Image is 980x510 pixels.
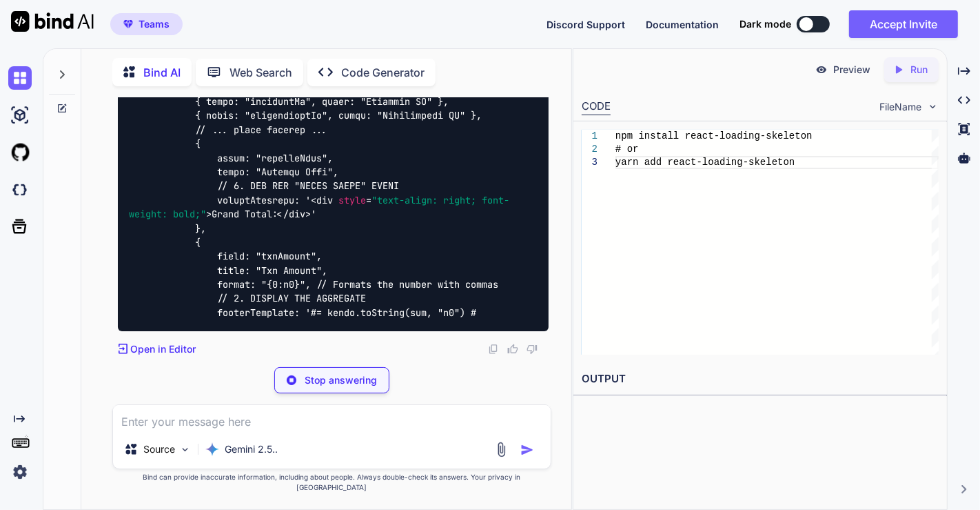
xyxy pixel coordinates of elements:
[316,194,333,206] span: div
[129,194,509,220] span: < = >
[582,156,598,169] div: 3
[739,17,791,31] span: Dark mode
[646,19,719,30] span: Documentation
[289,208,305,220] span: div
[547,19,625,30] span: Discord Support
[507,344,518,355] img: like
[112,472,551,493] p: Bind can provide inaccurate information, including about people. Always double-check its answers....
[520,443,534,457] img: icon
[123,20,133,28] img: premium
[488,344,499,355] img: copy
[179,444,191,455] img: Pick Models
[582,99,611,115] div: CODE
[527,344,538,355] img: dislike
[615,144,639,155] span: # or
[615,130,813,141] span: npm install react-loading-skeleton
[815,63,828,76] img: preview
[582,130,598,143] div: 1
[139,17,170,31] span: Teams
[229,64,292,81] p: Web Search
[143,64,181,81] p: Bind AI
[8,460,32,484] img: settings
[338,194,366,206] span: style
[11,11,94,32] img: Bind AI
[8,141,32,164] img: githubLight
[341,64,425,81] p: Code Generator
[278,208,311,220] span: </ >
[849,10,958,38] button: Accept Invite
[547,17,625,32] button: Discord Support
[8,178,32,202] img: darkCloudIdeIcon
[143,442,175,456] p: Source
[910,63,928,77] p: Run
[493,442,509,458] img: attachment
[130,342,196,356] p: Open in Editor
[927,101,939,112] img: chevron down
[225,442,278,456] p: Gemini 2.5..
[879,100,921,114] span: FileName
[205,442,219,456] img: Gemini 2.5 Pro
[646,17,719,32] button: Documentation
[8,104,32,127] img: ai-studio
[833,63,870,77] p: Preview
[8,66,32,90] img: chat
[305,373,377,387] p: Stop answering
[110,13,183,35] button: premiumTeams
[615,157,795,168] span: yarn add react-loading-skeleton
[129,194,509,220] span: "text-align: right; font-weight: bold;"
[573,363,947,395] h2: OUTPUT
[582,143,598,156] div: 2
